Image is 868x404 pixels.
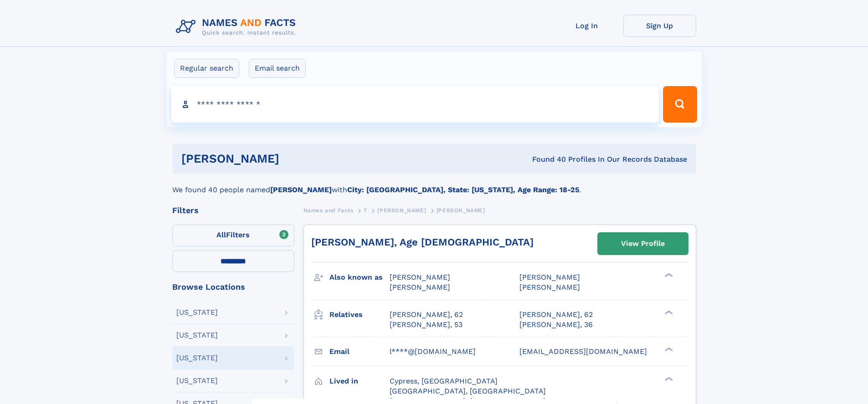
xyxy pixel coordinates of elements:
div: Found 40 Profiles In Our Records Database [406,154,687,164]
div: [US_STATE] [176,354,218,362]
div: We found 40 people named with . [172,174,696,195]
h3: Also known as [329,270,390,285]
div: Browse Locations [172,283,294,291]
h1: [PERSON_NAME] [181,153,406,164]
div: Filters [172,206,294,215]
label: Regular search [174,59,239,78]
img: Logo Names and Facts [172,15,303,39]
input: search input [171,86,659,123]
div: [US_STATE] [176,377,218,384]
div: ❯ [663,376,673,382]
span: [PERSON_NAME] [519,283,580,291]
a: View Profile [598,233,688,255]
div: [US_STATE] [176,332,218,339]
a: [PERSON_NAME], Age [DEMOGRAPHIC_DATA] [311,236,534,248]
div: [US_STATE] [176,309,218,316]
div: ❯ [663,272,673,278]
b: City: [GEOGRAPHIC_DATA], State: [US_STATE], Age Range: 18-25 [347,185,579,194]
a: [PERSON_NAME], 36 [519,320,593,330]
span: [PERSON_NAME] [390,283,450,291]
span: Cypress, [GEOGRAPHIC_DATA] [390,377,498,385]
span: T [364,207,367,214]
a: [PERSON_NAME], 62 [390,310,463,320]
div: ❯ [663,309,673,315]
span: [PERSON_NAME] [519,273,580,281]
div: View Profile [621,233,665,254]
a: [PERSON_NAME], 53 [390,320,462,330]
div: ❯ [663,346,673,352]
button: Search Button [663,86,697,123]
h3: Email [329,344,390,359]
a: Names and Facts [303,205,354,216]
a: [PERSON_NAME] [377,205,426,216]
a: Sign Up [623,15,696,37]
h3: Lived in [329,373,390,389]
a: [PERSON_NAME], 62 [519,310,593,320]
a: T [364,205,367,216]
label: Filters [172,225,294,246]
span: [PERSON_NAME] [390,273,450,281]
h3: Relatives [329,307,390,322]
b: [PERSON_NAME] [270,185,332,194]
a: Log In [550,15,623,37]
span: [GEOGRAPHIC_DATA], [GEOGRAPHIC_DATA] [390,387,546,395]
span: [PERSON_NAME] [437,207,485,214]
label: Email search [249,59,306,78]
span: [PERSON_NAME] [377,207,426,214]
span: [EMAIL_ADDRESS][DOMAIN_NAME] [519,347,647,356]
span: All [216,230,226,239]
